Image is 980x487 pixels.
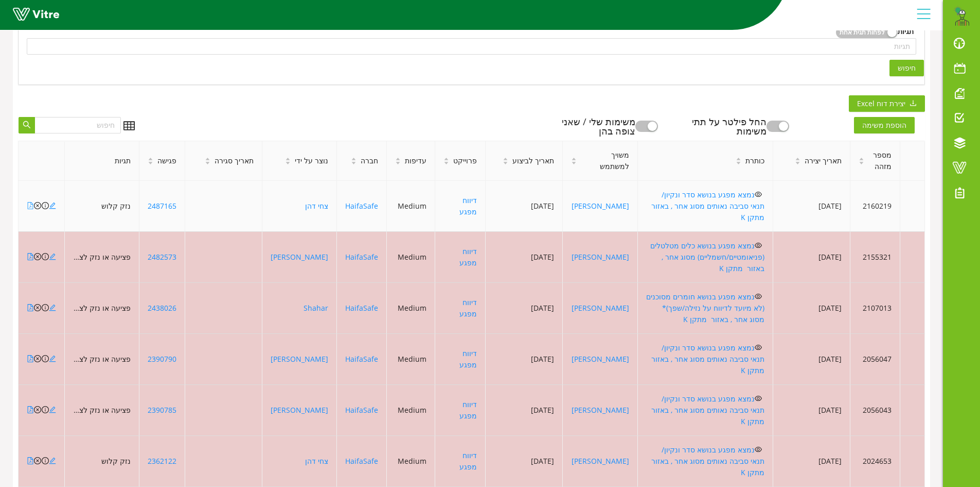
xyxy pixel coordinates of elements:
span: caret-up [351,156,357,162]
td: Medium [387,385,435,436]
span: יצירת דוח Excel [857,98,905,109]
span: caret-up [736,156,741,162]
span: caret-down [148,160,153,166]
span: חברה [361,155,378,166]
span: פגישה [157,155,176,166]
span: caret-down [443,160,449,166]
span: caret-down [736,160,741,166]
span: close-circle [34,355,41,362]
span: eye [755,242,762,249]
td: 2155321 [850,232,900,283]
a: [PERSON_NAME] [271,354,328,364]
span: eye [755,446,762,453]
input: חיפוש [34,117,121,133]
span: eye [755,344,762,351]
a: [PERSON_NAME] [271,405,328,415]
td: [DATE] [486,385,563,436]
a: [PERSON_NAME] [572,354,629,364]
a: 2362122 [148,456,176,466]
td: Medium [387,232,435,283]
a: file-pdf [27,303,34,313]
span: caret-up [571,156,577,162]
a: נמצא מפגע בנושא סדר ונקיון/ תנאי סביבה נאותים מסוג אחר , באזור מתקן K [649,190,764,222]
span: edit [49,253,56,260]
a: 2482573 [148,252,176,262]
span: caret-down [205,160,210,166]
span: info-circle [42,355,49,362]
a: צחי דהן [305,201,328,211]
td: [DATE] [773,232,850,283]
button: search [19,117,35,133]
a: דיווח מפגע [459,399,477,421]
span: caret-down [503,160,508,166]
span: caret-up [859,156,864,162]
td: 2056047 [850,334,900,385]
span: כותרת [745,155,764,166]
a: HaifaSafe [345,201,378,211]
td: [DATE] [486,283,563,334]
img: 1b769f6a-5bd2-4624-b62a-8340ff607ce4.png [952,5,972,26]
td: 2056043 [850,385,900,436]
span: caret-up [503,156,508,162]
td: Medium [387,436,435,487]
span: לפחות תגית אחת [840,27,885,38]
span: מספר מזהה [868,149,892,172]
td: [DATE] [773,334,850,385]
a: [PERSON_NAME] [271,252,328,262]
a: 2390790 [148,354,176,364]
span: close-circle [34,457,41,464]
a: edit [49,303,56,313]
a: HaifaSafe [345,405,378,415]
a: נמצא מפגע בנושא חומרים מסוכנים (לא מיועד לדיווח על נזילה/שפך)* מסוג אחר , באזור מתקן K [646,292,764,324]
a: [PERSON_NAME] [572,456,629,466]
a: file-pdf [27,405,34,415]
span: משויך למשתמש [581,149,629,172]
a: edit [49,354,56,364]
span: info-circle [42,304,49,311]
td: [DATE] [486,181,563,232]
span: caret-down [351,160,357,166]
a: דיווח מפגע [459,450,477,472]
a: נמצא מפגע בנושא סדר ונקיון/ תנאי סביבה נאותים מסוג אחר , באזור מתקן K [649,445,764,477]
span: caret-down [395,160,401,166]
span: פציעה או נזק לציוד [72,354,131,364]
span: caret-up [285,156,291,162]
a: edit [49,456,56,466]
td: [DATE] [486,436,563,487]
a: HaifaSafe [345,456,378,466]
span: caret-down [571,160,577,166]
a: 2487165 [148,201,176,211]
td: Medium [387,334,435,385]
span: caret-up [395,156,401,162]
button: חיפוש [889,60,924,76]
a: 2438026 [148,303,176,313]
span: נזק קלוש [101,456,131,466]
a: [PERSON_NAME] [572,201,629,211]
span: file-pdf [27,406,34,413]
a: file-pdf [27,456,34,466]
span: חיפוש [898,62,916,74]
span: info-circle [42,457,49,464]
span: edit [49,457,56,464]
span: info-circle [42,406,49,413]
span: תאריך יצירה [805,155,842,166]
td: 2107013 [850,283,900,334]
span: caret-up [205,156,210,162]
span: close-circle [34,253,41,260]
span: תאריך סגירה [215,155,254,166]
span: info-circle [42,253,49,260]
span: download [910,99,917,108]
div: משימות שלי / שאני צופה בהן [548,117,635,136]
a: file-pdf [27,252,34,262]
div: תגיות [898,26,914,38]
td: [DATE] [773,436,850,487]
a: דיווח מפגע [459,348,477,370]
span: file-pdf [27,202,34,209]
span: search [23,121,31,130]
a: HaifaSafe [345,252,378,262]
td: 2024653 [850,436,900,487]
span: נזק קלוש [101,201,131,211]
span: file-pdf [27,304,34,311]
span: file-pdf [27,457,34,464]
a: [PERSON_NAME] [572,252,629,262]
